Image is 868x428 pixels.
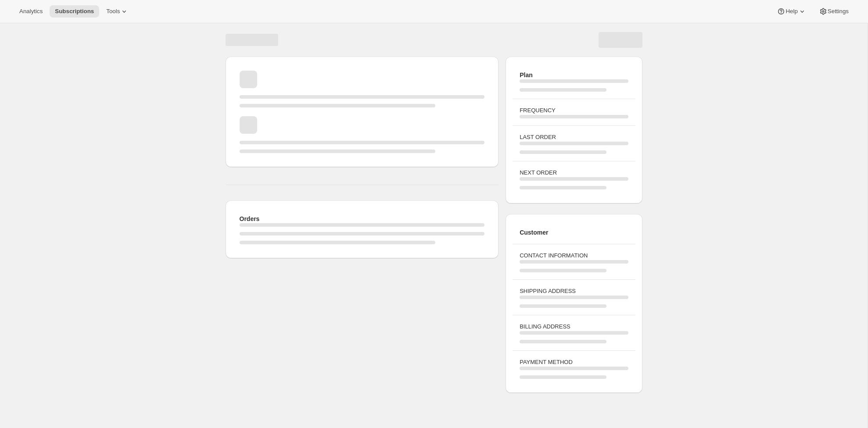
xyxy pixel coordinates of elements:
span: Settings [828,8,849,15]
button: Analytics [14,5,48,18]
button: Help [771,5,811,18]
h2: Orders [240,214,485,223]
h3: FREQUENCY [520,106,628,115]
span: Subscriptions [55,8,94,15]
button: Subscriptions [50,5,99,18]
h3: CONTACT INFORMATION [520,251,628,260]
h3: PAYMENT METHOD [520,358,628,367]
div: Page loading [215,23,653,396]
span: Help [786,8,797,15]
h3: NEXT ORDER [520,168,628,177]
h2: Customer [520,228,628,237]
button: Tools [101,5,134,18]
h3: BILLING ADDRESS [520,322,628,331]
button: Settings [814,5,854,18]
h3: SHIPPING ADDRESS [520,287,628,296]
span: Analytics [19,8,43,15]
h2: Plan [520,71,628,79]
span: Tools [106,8,120,15]
h3: LAST ORDER [520,133,628,142]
